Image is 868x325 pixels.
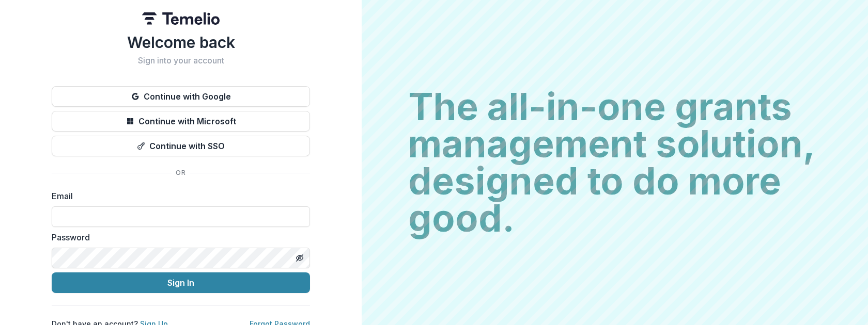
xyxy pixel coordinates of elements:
img: Temelio [142,12,220,25]
label: Password [52,231,304,243]
button: Continue with SSO [52,136,310,156]
h2: Sign into your account [52,56,310,66]
label: Email [52,190,304,202]
button: Toggle password visibility [291,250,308,266]
button: Sign In [52,272,310,293]
button: Continue with Google [52,86,310,107]
h1: Welcome back [52,33,310,52]
button: Continue with Microsoft [52,111,310,132]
